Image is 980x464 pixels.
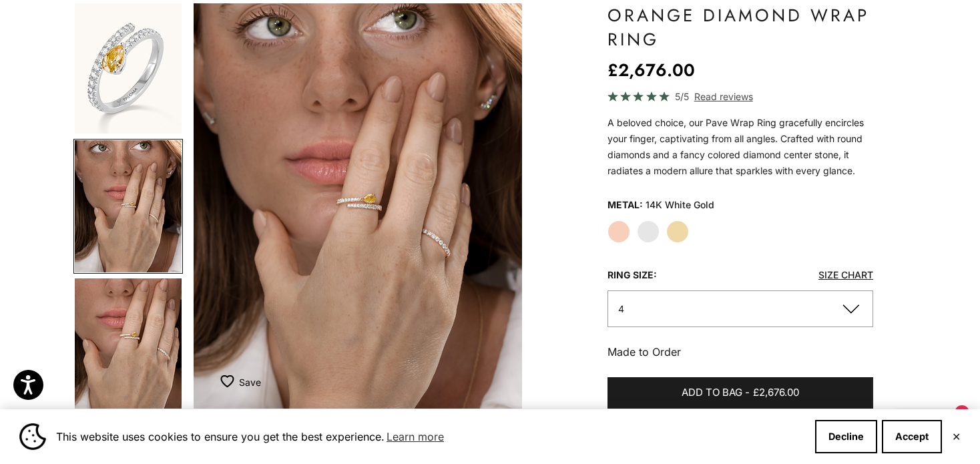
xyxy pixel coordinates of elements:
span: Add to bag [682,385,742,401]
button: Go to item 4 [73,139,183,274]
img: #YellowGold #RoseGold #WhiteGold [75,140,182,272]
button: Accept [882,420,942,453]
div: A beloved choice, our Pave Wrap Ring gracefully encircles your finger, captivating from all angle... [607,115,873,179]
p: Made to Order [607,343,873,361]
h1: Orange Diamond Wrap Ring [607,3,873,51]
div: Item 4 of 18 [194,3,522,409]
span: 4 [618,303,624,314]
button: Add to bag-£2,676.00 [607,377,873,409]
img: #WhiteGold [75,2,182,134]
a: Size Chart [818,269,873,280]
img: #YellowGold #RoseGold #WhiteGold [75,278,182,411]
button: Close [952,433,961,441]
span: £2,676.00 [753,385,799,401]
sale-price: £2,676.00 [607,57,695,83]
variant-option-value: 14K White Gold [646,195,714,215]
legend: Ring Size: [607,265,657,285]
img: wishlist [220,375,239,388]
span: 5/5 [675,89,689,104]
img: Cookie banner [19,423,46,450]
span: Read reviews [694,89,753,104]
button: Go to item 5 [73,277,183,412]
button: Add to Wishlist [220,369,261,395]
a: Learn more [385,427,446,447]
button: 4 [607,290,873,327]
button: Go to item 3 [73,1,183,135]
button: Decline [815,420,877,453]
span: This website uses cookies to ensure you get the best experience. [56,427,804,447]
legend: Metal: [607,195,643,215]
img: #YellowGold #RoseGold #WhiteGold [194,3,522,409]
a: 5/5 Read reviews [607,89,873,104]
